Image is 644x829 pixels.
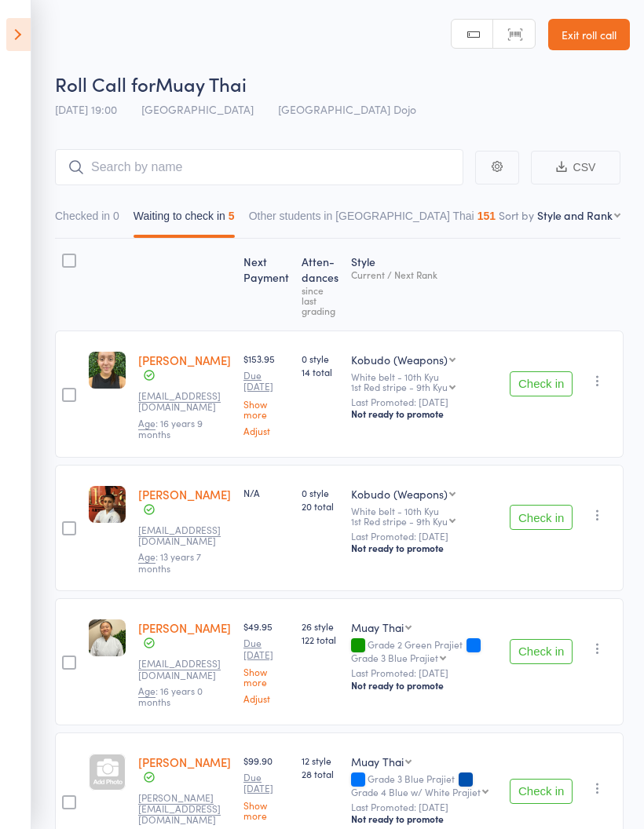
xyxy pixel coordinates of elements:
[113,210,119,222] div: 0
[302,499,338,513] span: 20 total
[510,371,573,396] button: Check in
[351,371,497,392] div: White belt - 10th Kyu
[351,802,497,813] small: Last Promoted: [DATE]
[537,207,613,223] div: Style and Rank
[243,352,289,436] div: $153.95
[351,352,448,367] div: Kobudo (Weapons)
[302,365,338,378] span: 14 total
[138,754,231,770] a: [PERSON_NAME]
[302,352,338,365] span: 0 style
[55,202,119,238] button: Checked in0
[229,210,235,222] div: 5
[138,658,231,681] small: Alyshiawong@gmail.com
[351,619,404,635] div: Muay Thai
[351,382,448,392] div: 1st Red stripe - 9th Kyu
[302,486,338,499] span: 0 style
[243,370,289,393] small: Due [DATE]
[243,693,289,703] a: Adjust
[134,202,235,238] button: Waiting to check in5
[89,486,126,523] img: image1744186600.png
[531,151,620,184] button: CSV
[302,633,338,646] span: 122 total
[351,542,497,554] div: Not ready to promote
[138,416,203,440] span: : 16 years 9 months
[138,390,231,413] small: laurasymin@gmail.com
[351,787,481,797] div: Grade 4 Blue w/ White Prajiet
[89,619,126,656] img: image1743486862.png
[499,207,534,223] label: Sort by
[510,505,573,530] button: Check in
[243,399,289,419] a: Show more
[351,773,497,797] div: Grade 3 Blue Prajiet
[138,486,231,502] a: [PERSON_NAME]
[302,754,338,767] span: 12 style
[351,486,448,502] div: Kobudo (Weapons)
[351,396,497,407] small: Last Promoted: [DATE]
[351,506,497,526] div: White belt - 10th Kyu
[351,754,404,769] div: Muay Thai
[138,352,231,368] a: [PERSON_NAME]
[510,779,573,804] button: Check in
[156,71,247,97] span: Muay Thai
[302,285,338,316] div: since last grading
[138,684,203,708] span: : 16 years 0 months
[351,813,497,825] div: Not ready to promote
[351,531,497,542] small: Last Promoted: [DATE]
[351,652,438,663] div: Grade 3 Blue Prajiet
[138,619,231,636] a: [PERSON_NAME]
[351,679,497,692] div: Not ready to promote
[55,149,463,185] input: Search by name
[278,101,416,117] span: [GEOGRAPHIC_DATA] Dojo
[237,246,295,323] div: Next Payment
[243,425,289,436] a: Adjust
[302,619,338,633] span: 26 style
[510,639,573,664] button: Check in
[351,639,497,663] div: Grade 2 Green Prajiet
[351,516,448,526] div: 1st Red stripe - 9th Kyu
[55,101,117,117] span: [DATE] 19:00
[55,71,156,97] span: Roll Call for
[249,202,496,238] button: Other students in [GEOGRAPHIC_DATA] Thai151
[141,101,254,117] span: [GEOGRAPHIC_DATA]
[243,619,289,703] div: $49.95
[351,667,497,678] small: Last Promoted: [DATE]
[243,772,289,794] small: Due [DATE]
[89,352,126,389] img: image1743577913.png
[138,524,231,547] small: laurasymin@gmail.com
[243,800,289,820] a: Show more
[351,269,497,279] div: Current / Next Rank
[138,550,201,574] span: : 13 years 7 months
[302,767,338,780] span: 28 total
[243,486,289,499] div: N/A
[478,210,496,222] div: 151
[243,637,289,660] small: Due [DATE]
[138,792,231,826] small: alex.szmelter@education.nsw.gov.au
[295,246,345,323] div: Atten­dances
[351,407,497,420] div: Not ready to promote
[345,246,503,323] div: Style
[243,666,289,687] a: Show more
[548,19,630,50] a: Exit roll call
